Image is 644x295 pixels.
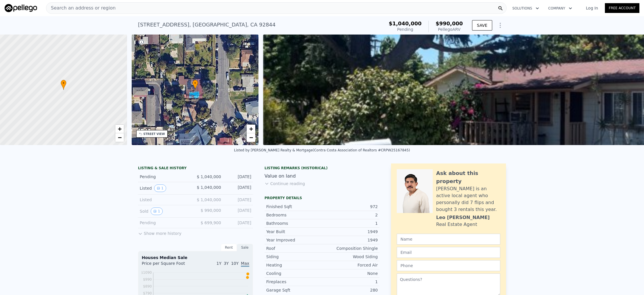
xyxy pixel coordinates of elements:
[143,132,165,136] div: STREET VIEW
[234,148,410,152] div: Listed by [PERSON_NAME] Realty & Mortgage (Contra Costa Association of Realtors #CRPW25167845)
[436,169,500,185] div: Ask about this property
[247,125,255,133] a: Zoom in
[494,20,506,31] button: Show Options
[436,185,500,213] div: [PERSON_NAME] is an active local agent who personally did 7 flips and bought 3 rentals this year.
[472,20,492,31] button: SAVE
[436,20,463,26] span: $990,000
[579,5,605,11] a: Log In
[138,228,181,236] button: Show more history
[266,271,322,276] div: Cooling
[61,81,66,86] span: •
[46,5,116,12] span: Search an address or region
[266,254,322,260] div: Siding
[605,3,639,13] a: Free Account
[397,260,500,271] input: Phone
[264,173,379,180] div: Value on land
[197,197,221,202] span: $ 1,040,000
[508,3,544,14] button: Solutions
[397,234,500,245] input: Name
[266,262,322,268] div: Heating
[192,80,198,90] div: •
[249,125,253,132] span: +
[264,181,305,186] button: Continue reading
[266,212,322,218] div: Bedrooms
[322,204,378,210] div: 972
[226,184,251,192] div: [DATE]
[322,271,378,276] div: None
[197,185,221,190] span: $ 1,040,000
[264,196,379,200] div: Property details
[266,237,322,243] div: Year Improved
[322,212,378,218] div: 2
[397,247,500,258] input: Email
[266,279,322,285] div: Fireplaces
[322,279,378,285] div: 1
[143,277,152,281] tspan: $990
[237,244,253,251] div: Sale
[389,26,421,32] div: Pending
[115,133,124,142] a: Zoom out
[266,229,322,235] div: Year Built
[192,81,198,86] span: •
[266,204,322,210] div: Finished Sqft
[216,261,221,266] span: 1Y
[201,208,221,213] span: $ 990,000
[140,197,191,203] div: Listed
[140,184,191,192] div: Listed
[322,262,378,268] div: Forced Air
[142,260,195,270] div: Price per Square Foot
[264,166,379,170] div: Listing Remarks (Historical)
[266,245,322,251] div: Roof
[436,214,490,221] div: Leo [PERSON_NAME]
[154,184,166,192] button: View historical data
[138,166,253,172] div: LISTING & SALE HISTORY
[241,261,249,267] span: Max
[226,208,251,215] div: [DATE]
[247,133,255,142] a: Zoom out
[224,261,229,266] span: 3Y
[197,174,221,179] span: $ 1,040,000
[5,4,37,12] img: Pellego
[226,220,251,226] div: [DATE]
[61,80,66,90] div: •
[140,174,191,180] div: Pending
[221,244,237,251] div: Rent
[141,271,152,275] tspan: $1090
[436,221,477,228] div: Real Estate Agent
[231,261,239,266] span: 10Y
[322,254,378,260] div: Wood Siding
[118,125,121,132] span: +
[322,220,378,226] div: 1
[142,255,249,260] div: Houses Median Sale
[322,245,378,251] div: Composition Shingle
[322,237,378,243] div: 1949
[201,220,221,225] span: $ 699,900
[115,125,124,133] a: Zoom in
[226,174,251,180] div: [DATE]
[138,21,276,29] div: [STREET_ADDRESS] , [GEOGRAPHIC_DATA] , CA 92844
[226,197,251,203] div: [DATE]
[266,287,322,293] div: Garage Sqft
[266,220,322,226] div: Bathrooms
[140,208,191,215] div: Sold
[389,20,421,26] span: $1,040,000
[436,26,463,32] div: Pellego ARV
[118,134,121,141] span: −
[322,229,378,235] div: 1949
[544,3,577,14] button: Company
[140,220,191,226] div: Pending
[143,284,152,288] tspan: $890
[322,287,378,293] div: 280
[249,134,253,141] span: −
[151,208,163,215] button: View historical data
